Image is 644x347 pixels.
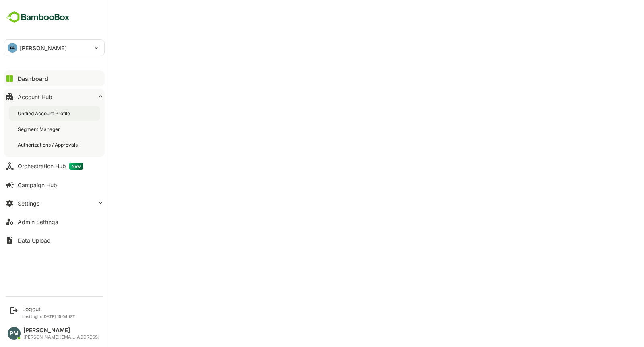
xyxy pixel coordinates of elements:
[22,314,75,319] p: Last login: [DATE] 15:04 IST
[18,163,83,170] div: Orchestration Hub
[18,237,51,244] div: Data Upload
[18,75,48,82] div: Dashboard
[8,327,21,340] div: PM
[4,40,104,56] div: PA[PERSON_NAME]
[4,214,105,230] button: Admin Settings
[4,232,105,248] button: Data Upload
[22,306,75,312] div: Logout
[18,126,62,133] div: Segment Manager
[23,327,99,334] div: [PERSON_NAME]
[4,195,105,211] button: Settings
[4,70,105,86] button: Dashboard
[4,89,105,105] button: Account Hub
[18,94,52,100] div: Account Hub
[20,44,67,52] p: [PERSON_NAME]
[18,200,39,207] div: Settings
[4,10,72,25] img: BambooboxFullLogoMark.5f36c76dfaba33ec1ec1367b70bb1252.svg
[18,182,57,188] div: Campaign Hub
[18,110,72,117] div: Unified Account Profile
[18,218,58,225] div: Admin Settings
[23,335,99,340] div: [PERSON_NAME][EMAIL_ADDRESS]
[8,43,17,53] div: PA
[4,158,105,174] button: Orchestration HubNew
[4,177,105,193] button: Campaign Hub
[18,141,79,148] div: Authorizations / Approvals
[69,163,83,170] span: New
